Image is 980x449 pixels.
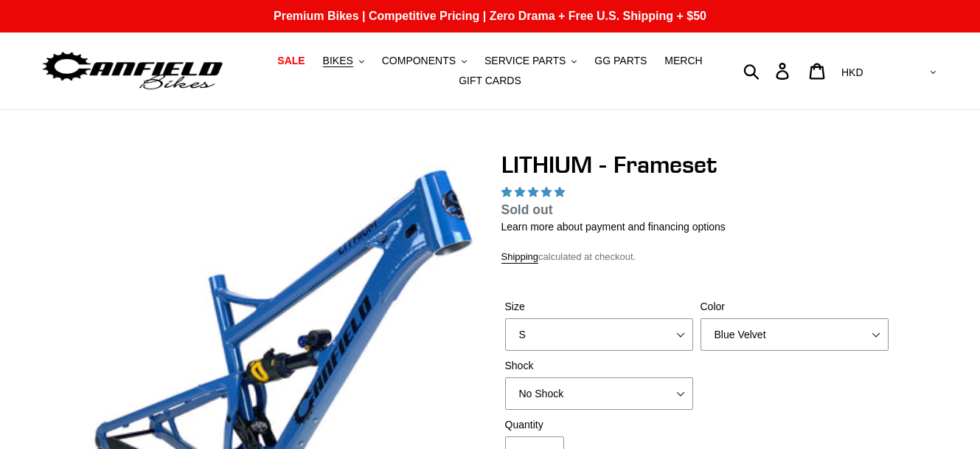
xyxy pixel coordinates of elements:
[505,417,693,433] label: Quantity
[316,51,372,71] button: BIKES
[323,55,353,67] span: BIKES
[41,48,225,95] img: Canfield Bikes
[451,71,529,91] a: GIFT CARDS
[277,55,305,67] span: SALE
[594,55,647,67] span: GG PARTS
[477,51,584,71] button: SERVICE PARTS
[501,250,892,264] div: calculated at checkout.
[657,51,709,71] a: MERCH
[505,299,693,315] label: Size
[701,299,889,315] label: Color
[501,151,892,179] h1: LITHIUM - Frameset
[375,51,474,71] button: COMPONENTS
[664,55,702,67] span: MERCH
[587,51,654,71] a: GG PARTS
[501,202,553,217] span: Sold out
[505,358,693,374] label: Shock
[382,55,456,67] span: COMPONENTS
[501,251,539,264] a: Shipping
[459,75,521,87] span: GIFT CARDS
[501,221,726,233] a: Learn more about payment and financing options
[270,51,312,71] a: SALE
[501,186,568,198] span: 5.00 stars
[484,55,566,67] span: SERVICE PARTS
